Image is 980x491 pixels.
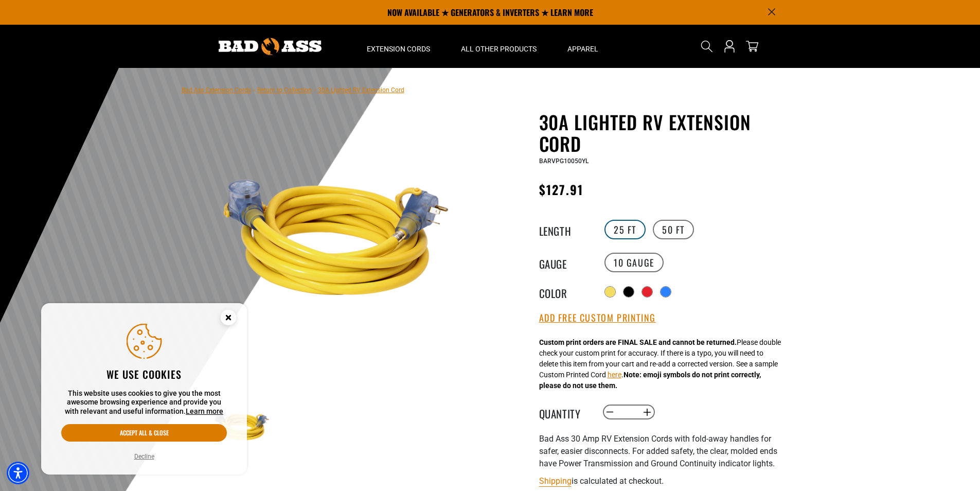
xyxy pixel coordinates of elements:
[367,44,430,54] span: Extension Cords
[61,389,227,416] p: This website uses cookies to give you the most awesome browsing experience and provide you with r...
[539,312,656,324] button: Add Free Custom Printing
[653,220,694,239] label: 50 FT
[219,38,322,55] img: Bad Ass Extension Cords
[539,157,589,165] span: BARVPG10050YL
[131,451,157,462] button: Decline
[461,44,537,54] span: All Other Products
[604,220,646,239] label: 25 FT
[699,38,715,55] summary: Search
[539,434,777,468] span: Bad Ass 30 Amp RV Extension Cords with fold-away handles for safer, easier disconnects. For added...
[253,86,255,94] span: ›
[351,25,446,68] summary: Extension Cords
[552,25,614,68] summary: Apparel
[186,407,223,415] a: This website uses cookies to give you the most awesome browsing experience and provide you with r...
[182,86,251,94] a: Bad Ass Extension Cords
[539,371,761,390] strong: Note: emoji symbols do not print correctly, please do not use them.
[539,474,791,488] div: is calculated at checkout.
[41,303,247,475] aside: Cookie Consent
[539,476,572,486] a: Shipping
[257,86,312,94] a: Return to Collection
[61,367,227,381] h2: We use cookies
[318,86,404,94] span: 30A Lighted RV Extension Cord
[539,111,791,154] h1: 30A Lighted RV Extension Cord
[604,253,664,272] label: 10 Gauge
[314,86,316,94] span: ›
[608,370,621,380] button: here
[446,25,552,68] summary: All Other Products
[539,285,591,299] legend: Color
[539,338,737,346] strong: Custom print orders are FINAL SALE and cannot be returned.
[539,406,591,419] label: Quantity
[539,337,781,391] div: Please double check your custom print for accuracy. If there is a typo, you will need to delete t...
[182,83,404,96] nav: breadcrumbs
[61,424,227,442] button: Accept all & close
[7,462,29,484] div: Accessibility Menu
[567,44,598,54] span: Apparel
[539,223,591,236] legend: Length
[539,256,591,269] legend: Gauge
[539,180,584,199] span: $127.91
[212,113,460,361] img: yellow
